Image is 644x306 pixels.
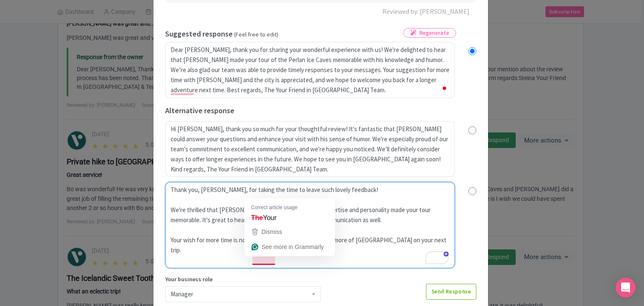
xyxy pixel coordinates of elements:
span: Your business role [165,275,213,283]
textarea: To enrich screen reader interactions, please activate Accessibility in Grammarly extension settings [165,42,455,98]
span: Regenerate [419,29,449,37]
span: (Feel free to edit) [234,31,278,38]
div: Manager [171,290,315,298]
textarea: To enrich screen reader interactions, please activate Accessibility in Grammarly extension settings [165,182,455,268]
span: Suggested response [165,29,233,39]
span: Alternative response [165,106,234,115]
textarea: Hi [PERSON_NAME], thank you so much for your thoughtful review! It's fantastic that [PERSON_NAME]... [165,121,455,177]
a: Regenerate [403,28,456,38]
a: Send Response [426,284,476,300]
div: Reviewed by: [PERSON_NAME] [382,6,470,16]
div: Open Intercom Messenger [615,277,636,298]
